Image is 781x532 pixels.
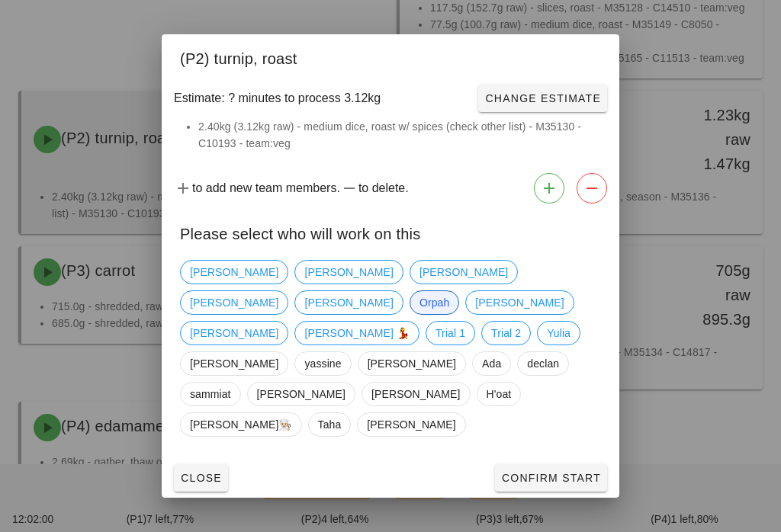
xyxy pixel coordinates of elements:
li: 2.40kg (3.12kg raw) - medium dice, roast w/ spices (check other list) - M35130 - C10193 - team:veg [198,118,601,152]
span: [PERSON_NAME] [257,383,346,405]
div: Please select who will work on this [162,210,619,254]
span: Confirm Start [501,472,601,484]
span: [PERSON_NAME] [190,261,278,284]
span: sammiat [190,383,231,405]
div: to add new team members. to delete. [162,167,619,210]
span: Taha [318,413,342,436]
span: Close [180,472,222,484]
span: yassine [304,352,341,375]
span: [PERSON_NAME] [304,261,393,284]
span: H'oat [487,383,512,405]
span: Trial 2 [491,322,521,345]
span: [PERSON_NAME] 💃 [304,322,410,345]
span: Change Estimate [484,92,601,104]
span: Yulia [547,322,570,345]
div: (P2) turnip, roast [162,34,619,79]
span: Estimate: ? minutes to process 3.12kg [174,89,381,107]
span: [PERSON_NAME] [368,352,456,375]
span: [PERSON_NAME] [475,291,564,314]
span: [PERSON_NAME] [371,383,460,405]
span: Orpah [419,291,449,314]
span: [PERSON_NAME] [304,291,393,314]
span: [PERSON_NAME] [367,413,455,436]
button: Confirm Start [495,464,607,492]
span: [PERSON_NAME] [419,261,508,284]
span: [PERSON_NAME]👨🏼‍🍳 [190,413,292,436]
button: Close [174,464,228,492]
span: Ada [482,352,501,375]
span: Trial 1 [435,322,465,345]
span: declan [527,352,559,375]
span: [PERSON_NAME] [190,291,278,314]
span: [PERSON_NAME] [190,352,278,375]
button: Change Estimate [478,85,607,112]
span: [PERSON_NAME] [190,322,278,345]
